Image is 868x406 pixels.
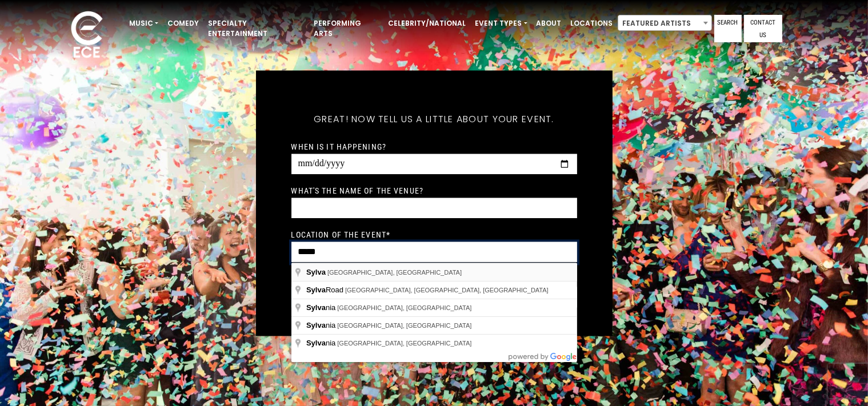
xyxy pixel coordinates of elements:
span: Sylva [306,286,326,294]
span: [GEOGRAPHIC_DATA], [GEOGRAPHIC_DATA] [337,340,471,347]
a: Event Types [470,14,531,33]
span: Sylva [306,268,326,276]
h5: Great! Now tell us a little about your event. [291,99,577,140]
span: [GEOGRAPHIC_DATA], [GEOGRAPHIC_DATA] [337,322,471,329]
a: Performing Arts [309,14,384,43]
a: Locations [566,14,618,33]
a: Celebrity/National [383,14,470,33]
label: Location of the event [291,230,391,240]
span: Featured Artists [618,15,711,31]
span: Sylva [306,303,326,312]
span: nia [306,303,337,312]
a: Contact Us [744,15,782,42]
span: Sylva [306,339,326,347]
span: [GEOGRAPHIC_DATA], [GEOGRAPHIC_DATA], [GEOGRAPHIC_DATA] [345,287,549,294]
span: [GEOGRAPHIC_DATA], [GEOGRAPHIC_DATA] [337,304,471,311]
a: Music [125,14,163,33]
span: [GEOGRAPHIC_DATA], [GEOGRAPHIC_DATA] [327,269,462,276]
span: nia [306,321,337,329]
a: Comedy [163,14,203,33]
span: Sylva [306,321,326,329]
span: Road [306,286,345,294]
a: Search [714,15,742,42]
img: ece_new_logo_whitev2-1.png [58,8,115,63]
a: About [532,14,566,33]
label: When is it happening? [291,142,387,152]
span: Featured Artists [618,15,712,31]
label: What's the name of the venue? [291,186,423,196]
span: nia [306,339,337,347]
a: Specialty Entertainment [203,14,309,43]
